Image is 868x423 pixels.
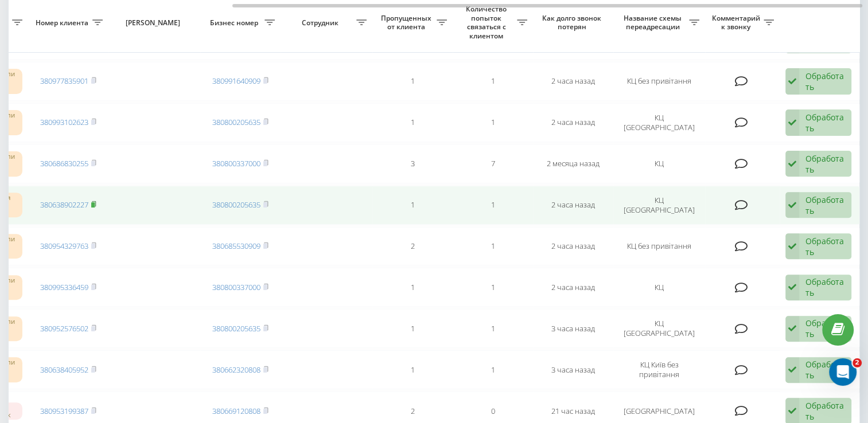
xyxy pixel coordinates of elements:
td: 1 [453,350,533,389]
td: 3 часа назад [533,309,613,348]
span: Пропущенных от клиента [378,14,437,32]
a: 380800205635 [212,323,260,334]
td: КЦ без привітання [613,62,705,101]
span: Название схемы переадресации [619,14,689,32]
td: 1 [372,309,453,348]
a: 380638405952 [40,365,88,375]
td: КЦ [GEOGRAPHIC_DATA] [613,103,705,142]
td: 1 [453,309,533,348]
a: 380954329763 [40,241,88,251]
div: Обработать [805,236,845,257]
td: 3 [372,144,453,183]
div: Обработать [805,70,845,92]
td: 1 [453,103,533,142]
td: 1 [453,268,533,307]
span: Бизнес номер [206,18,264,28]
td: 1 [453,186,533,225]
td: КЦ [GEOGRAPHIC_DATA] [613,309,705,348]
a: 380800337000 [212,282,260,292]
span: Номер клиента [34,18,92,28]
a: 380638902227 [40,199,88,210]
td: 2 часа назад [533,103,613,142]
span: Количество попыток связаться с клиентом [458,5,517,40]
td: 1 [372,62,453,101]
td: 1 [372,103,453,142]
td: КЦ Київ без привітання [613,350,705,389]
td: 7 [453,144,533,183]
a: 380991640909 [212,76,260,86]
a: 380685530909 [212,241,260,251]
iframe: Intercom live chat [829,358,857,386]
td: 1 [372,268,453,307]
a: 380800205635 [212,199,260,210]
span: 2 [853,358,862,367]
a: 380669120808 [212,406,260,416]
a: 380800337000 [212,158,260,169]
div: Обработать [805,359,845,381]
td: КЦ [GEOGRAPHIC_DATA] [613,186,705,225]
td: 2 часа назад [533,227,613,266]
div: Обработать [805,153,845,175]
a: 380995336459 [40,282,88,292]
td: КЦ [613,268,705,307]
div: Обработать [805,276,845,298]
td: КЦ [613,144,705,183]
td: КЦ без привітання [613,227,705,266]
td: 2 часа назад [533,268,613,307]
td: 1 [453,62,533,101]
td: 2 часа назад [533,186,613,225]
span: Комментарий к звонку [711,14,764,32]
td: 1 [372,350,453,389]
a: 380993102623 [40,117,88,127]
a: 380800205635 [212,117,260,127]
span: Сотрудник [286,18,356,28]
div: Обработать [805,112,845,134]
a: 380977835901 [40,76,88,86]
div: Обработать [805,194,845,216]
div: Обработать [805,318,845,339]
td: 2 [372,227,453,266]
td: 3 часа назад [533,350,613,389]
a: 380953199387 [40,406,88,416]
td: 2 месяца назад [533,144,613,183]
a: 380686830255 [40,158,88,169]
td: 1 [372,186,453,225]
td: 2 часа назад [533,62,613,101]
a: 380662320808 [212,365,260,375]
span: [PERSON_NAME] [118,18,190,28]
td: 1 [453,227,533,266]
div: Обработать [805,400,845,422]
a: 380952576502 [40,323,88,334]
span: Как долго звонок потерян [542,14,604,32]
